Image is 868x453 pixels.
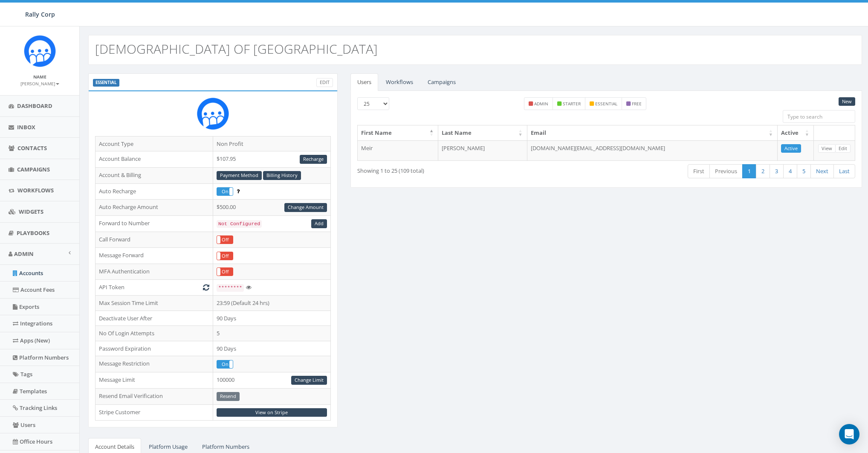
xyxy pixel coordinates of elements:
[25,10,55,18] span: Rally Corp
[595,101,617,107] small: essential
[95,200,213,216] td: Auto Recharge Amount
[284,203,327,212] a: Change Amount
[688,164,710,178] a: First
[217,252,233,260] label: Off
[818,144,836,153] a: View
[217,220,262,228] code: Not Configured
[213,151,330,168] td: $107.95
[833,164,855,178] a: Last
[95,167,213,183] td: Account & Billing
[783,110,855,123] input: Type to search
[95,341,213,356] td: Password Expiration
[95,183,213,200] td: Auto Recharge
[33,74,46,80] small: Name
[95,326,213,341] td: No Of Login Attempts
[291,376,327,385] a: Change Limit
[217,267,233,276] div: OnOff
[17,166,50,173] span: Campaigns
[770,164,784,178] a: 3
[17,123,35,131] span: Inbox
[213,372,330,388] td: 100000
[217,188,233,195] label: On
[95,215,213,232] td: Forward to Number
[95,151,213,168] td: Account Balance
[20,81,59,87] small: [PERSON_NAME]
[300,155,327,164] a: Recharge
[95,264,213,280] td: MFA Authentication
[438,140,527,161] td: [PERSON_NAME]
[217,268,233,276] label: Off
[358,140,438,161] td: Meir
[95,42,378,56] h2: [DEMOGRAPHIC_DATA] OF [GEOGRAPHIC_DATA]
[213,311,330,326] td: 90 Days
[17,229,49,237] span: Playbooks
[217,235,233,244] div: OnOff
[311,219,327,228] a: Add
[778,125,814,140] th: Active: activate to sort column ascending
[203,285,209,290] i: Generate New Token
[217,252,233,260] div: OnOff
[213,341,330,356] td: 90 Days
[17,144,47,152] span: Contacts
[742,164,756,178] a: 1
[217,171,262,180] a: Payment Method
[527,140,778,161] td: [DOMAIN_NAME][EMAIL_ADDRESS][DOMAIN_NAME]
[95,311,213,326] td: Deactivate User After
[95,404,213,421] td: Stripe Customer
[217,187,233,196] div: OnOff
[217,408,327,417] a: View on Stripe
[379,73,420,91] a: Workflows
[217,360,233,368] label: On
[95,136,213,151] td: Account Type
[438,125,527,140] th: Last Name: activate to sort column ascending
[14,250,34,258] span: Admin
[563,101,581,107] small: starter
[95,280,213,296] td: API Token
[19,208,43,215] span: Widgets
[95,356,213,372] td: Message Restriction
[797,164,811,178] a: 5
[316,78,333,87] a: Edit
[217,360,233,369] div: OnOff
[237,187,240,195] span: Enable to prevent campaign failure.
[217,236,233,244] label: Off
[93,79,119,87] label: ESSENTIAL
[709,164,743,178] a: Previous
[839,424,859,444] div: Open Intercom Messenger
[781,144,801,153] a: Active
[95,372,213,388] td: Message Limit
[213,326,330,341] td: 5
[810,164,834,178] a: Next
[421,73,463,91] a: Campaigns
[17,186,54,194] span: Workflows
[783,164,797,178] a: 4
[95,388,213,404] td: Resend Email Verification
[95,296,213,311] td: Max Session Time Limit
[534,101,548,107] small: admin
[24,35,56,67] img: Icon_1.png
[213,136,330,151] td: Non Profit
[213,200,330,216] td: $500.00
[20,79,59,87] a: [PERSON_NAME]
[95,248,213,264] td: Message Forward
[839,97,855,106] a: New
[17,102,52,110] span: Dashboard
[357,163,557,175] div: Showing 1 to 25 (109 total)
[263,171,301,180] a: Billing History
[213,296,330,311] td: 23:59 (Default 24 hrs)
[527,125,778,140] th: Email: activate to sort column ascending
[197,98,229,130] img: Rally_Corp_Icon.png
[95,232,213,248] td: Call Forward
[350,73,378,91] a: Users
[756,164,770,178] a: 2
[358,125,438,140] th: First Name: activate to sort column descending
[835,144,851,153] a: Edit
[632,101,642,107] small: free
